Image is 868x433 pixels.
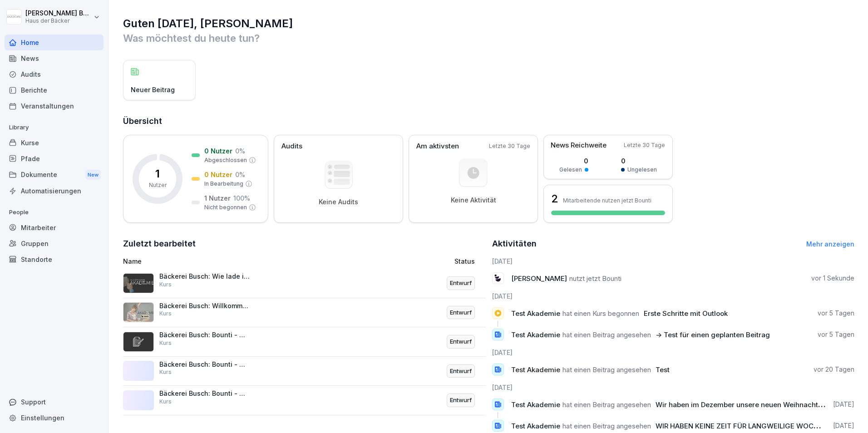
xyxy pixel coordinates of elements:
p: vor 5 Tagen [818,330,854,339]
p: Library [5,120,104,135]
p: Letzte 30 Tage [624,141,665,149]
p: News Reichweite [551,140,607,151]
p: 0 % [235,170,245,179]
p: Entwurf [450,279,472,288]
p: Entwurf [450,367,472,376]
p: 0 Nutzer [204,170,232,179]
p: Bäckerei Busch: Bounti - Wie lege ich Benutzer an? [159,360,250,369]
p: Was möchtest du heute tun? [123,31,854,45]
img: yv9h8086xynjfnu9qnkzu07k.png [123,332,154,352]
p: Entwurf [450,396,472,405]
p: [PERSON_NAME] Busch [25,10,92,17]
p: 0 [559,156,588,166]
span: hat einen Kurs begonnen [562,309,639,318]
h2: Zuletzt bearbeitet [123,237,486,250]
a: News [5,50,104,66]
p: Abgeschlossen [204,156,247,164]
p: [DATE] [833,400,854,409]
p: Audits [281,141,302,152]
a: Home [5,34,104,50]
p: 1 Nutzer [204,193,231,203]
a: Mehr anzeigen [806,240,854,248]
span: hat einen Beitrag angesehen [562,400,651,409]
h6: [DATE] [492,291,855,301]
p: Bäckerei Busch: Bounti - Wie wird ein Kurs zugewiesen? [159,389,250,398]
a: Mitarbeiter [5,220,104,236]
span: Test Akademie [511,422,560,430]
p: Ungelesen [627,166,657,174]
p: Haus der Bäcker [25,18,92,24]
p: Kurs [159,368,172,376]
p: Kurs [159,339,172,347]
p: 1 [155,168,160,179]
a: Bäckerei Busch: Bounti - Wie erzeuge ich einen Kursbericht?KursEntwurf [123,327,486,357]
a: Gruppen [5,236,104,251]
p: vor 5 Tagen [818,309,854,318]
span: Test Akademie [511,309,560,318]
p: 0 [621,156,657,166]
p: Gelesen [559,166,582,174]
p: In Bearbeitung [204,180,243,188]
a: DokumenteNew [5,167,104,183]
p: Bäckerei Busch: Wie lade ich mir die Bounti App herunter? [159,272,250,280]
p: 0 Nutzer [204,146,232,156]
span: Erste Schritte mit Outlook [644,309,728,318]
h6: [DATE] [492,256,855,266]
p: Neuer Beitrag [131,85,175,94]
a: Standorte [5,251,104,267]
p: Name [123,256,350,266]
span: Test Akademie [511,400,560,409]
h1: Guten [DATE], [PERSON_NAME] [123,16,854,31]
span: hat einen Beitrag angesehen [562,422,651,430]
p: Keine Aktivität [451,196,496,204]
p: vor 20 Tagen [814,365,854,374]
span: -> Test für einen geplanten Beitrag [656,330,770,339]
a: Bäckerei Busch: Bounti - Wie wird ein Kurs zugewiesen?KursEntwurf [123,386,486,415]
p: Status [454,256,475,266]
a: Automatisierungen [5,183,104,199]
p: 100 % [233,193,250,203]
p: 0 % [235,146,245,156]
p: Nutzer [149,181,167,189]
a: Bäckerei Busch: Willkommen in der Haus der Bäcker Akademie mit Bounti!KursEntwurf [123,298,486,328]
h2: Aktivitäten [492,237,537,250]
a: Kurse [5,135,104,151]
a: Bäckerei Busch: Wie lade ich mir die Bounti App herunter?KursEntwurf [123,269,486,298]
p: [DATE] [833,421,854,430]
p: Mitarbeitende nutzen jetzt Bounti [563,197,651,204]
span: [PERSON_NAME] [511,274,567,283]
h2: Übersicht [123,115,854,128]
a: Berichte [5,82,104,98]
p: Entwurf [450,337,472,346]
div: New [85,170,101,180]
p: Kurs [159,398,172,406]
img: q9sahz27cr80k0viuyzdhycv.png [123,302,154,322]
span: hat einen Beitrag angesehen [562,330,651,339]
span: Test Akademie [511,330,560,339]
p: Bäckerei Busch: Bounti - Wie erzeuge ich einen Kursbericht? [159,331,250,339]
span: Test [656,365,670,374]
p: Am aktivsten [416,141,459,152]
img: s78w77shk91l4aeybtorc9h7.png [123,273,154,293]
h6: [DATE] [492,348,855,357]
a: Audits [5,66,104,82]
p: Entwurf [450,308,472,317]
a: Pfade [5,151,104,167]
div: Einstellungen [5,410,104,426]
div: Dokumente [5,167,104,183]
div: Support [5,394,104,410]
p: vor 1 Sekunde [811,274,854,283]
h6: [DATE] [492,383,855,392]
a: Bäckerei Busch: Bounti - Wie lege ich Benutzer an?KursEntwurf [123,357,486,386]
p: Kurs [159,310,172,318]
